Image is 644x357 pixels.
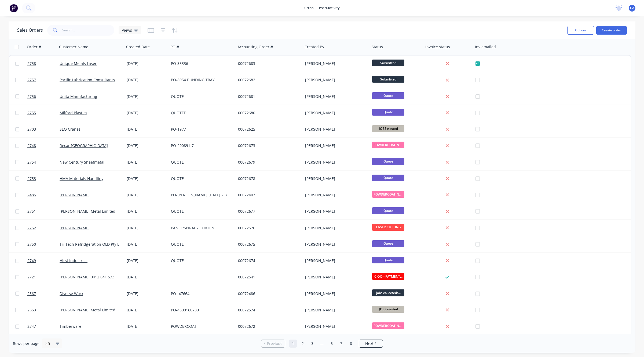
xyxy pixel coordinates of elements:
[27,154,60,170] a: 2754
[305,225,365,231] div: [PERSON_NAME]
[62,25,115,36] input: Search...
[372,44,383,50] div: Status
[27,187,60,203] a: 2486
[171,110,230,116] div: QUOTED
[127,242,167,247] div: [DATE]
[127,77,167,83] div: [DATE]
[238,274,298,280] div: 00072641
[27,77,36,83] span: 2757
[305,94,365,99] div: [PERSON_NAME]
[372,273,404,280] span: C.O.D - PAYMENT...
[171,192,230,198] div: PO-[PERSON_NAME] [DATE] 2:39 PM
[238,258,298,263] div: 00072674
[27,56,60,72] a: 2758
[60,127,80,132] a: SEQ Cranes
[27,269,60,285] a: 2721
[372,289,404,296] span: jobs collected/...
[27,242,36,247] span: 2750
[238,94,298,99] div: 00072681
[60,160,104,165] a: New Century Sheetmetal
[27,143,36,148] span: 2748
[372,142,404,148] span: POWDERCOATING/S...
[27,138,60,154] a: 2748
[305,307,365,313] div: [PERSON_NAME]
[425,44,450,50] div: Invoice status
[289,340,297,348] a: Page 1 is your current page
[238,160,298,165] div: 00072679
[122,27,132,33] span: Views
[60,225,90,230] a: [PERSON_NAME]
[27,209,36,214] span: 2751
[238,192,298,198] div: 00072403
[372,257,404,263] span: Quote
[127,160,167,165] div: [DATE]
[359,341,383,346] a: Next page
[27,307,36,313] span: 2653
[305,324,365,329] div: [PERSON_NAME]
[127,61,167,66] div: [DATE]
[127,143,167,148] div: [DATE]
[238,225,298,231] div: 00072676
[372,60,404,66] span: Submitted
[238,209,298,214] div: 00072677
[238,324,298,329] div: 00072672
[305,258,365,263] div: [PERSON_NAME]
[60,192,90,197] a: [PERSON_NAME]
[27,318,60,334] a: 2747
[238,61,298,66] div: 00072683
[259,340,385,348] ul: Pagination
[305,110,365,116] div: [PERSON_NAME]
[171,127,230,132] div: PO-1977
[127,225,167,231] div: [DATE]
[267,341,282,346] span: Previous
[60,94,97,99] a: Unita Manufacturing
[27,258,36,263] span: 2749
[305,242,365,247] div: [PERSON_NAME]
[171,324,230,329] div: POWDERCOAT
[27,302,60,318] a: 2653
[13,341,39,346] span: Rows per page
[59,44,88,50] div: Customer Name
[372,224,404,230] span: LASER CUTTING
[27,121,60,137] a: 2703
[305,127,365,132] div: [PERSON_NAME]
[305,274,365,280] div: [PERSON_NAME]
[238,77,298,83] div: 00072682
[305,192,365,198] div: [PERSON_NAME]
[596,26,627,35] button: Create order
[27,72,60,88] a: 2757
[308,340,316,348] a: Page 3
[27,274,36,280] span: 2721
[299,340,307,348] a: Page 2
[60,209,115,214] a: [PERSON_NAME] Metal Limited
[171,94,230,99] div: QUOTE
[60,110,87,115] a: Milford Plastics
[171,160,230,165] div: QUOTE
[238,307,298,313] div: 00072574
[316,4,342,12] div: productivity
[127,274,167,280] div: [DATE]
[27,253,60,269] a: 2749
[630,6,634,10] span: CA
[126,44,150,50] div: Created Date
[127,324,167,329] div: [DATE]
[27,203,60,219] a: 2751
[171,209,230,214] div: QUOTE
[127,258,167,263] div: [DATE]
[27,44,41,50] div: Order #
[127,209,167,214] div: [DATE]
[238,127,298,132] div: 00072625
[60,61,97,66] a: Unique Metals Laser
[127,127,167,132] div: [DATE]
[27,171,60,187] a: 2753
[60,258,87,263] a: Hirst Industries
[27,236,60,252] a: 2750
[347,340,355,348] a: Page 8
[27,324,36,329] span: 2747
[238,242,298,247] div: 00072675
[305,291,365,296] div: [PERSON_NAME]
[127,192,167,198] div: [DATE]
[365,341,374,346] span: Next
[372,125,404,132] span: JOBS nested
[318,340,326,348] a: Jump forward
